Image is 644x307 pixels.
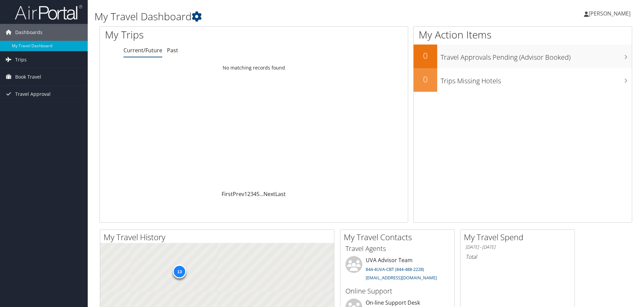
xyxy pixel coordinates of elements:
a: Next [263,190,275,198]
h2: My Travel Contacts [344,231,454,243]
span: … [259,190,263,198]
a: 1 [244,190,247,198]
h6: [DATE] - [DATE] [466,244,569,250]
a: [EMAIL_ADDRESS][DOMAIN_NAME] [366,275,437,281]
a: [PERSON_NAME] [584,3,637,24]
h3: Travel Approvals Pending (Advisor Booked) [441,49,632,62]
h3: Trips Missing Hotels [441,73,632,86]
li: UVA Advisor Team [342,256,453,284]
a: 5 [256,190,259,198]
h1: My Action Items [414,28,632,42]
div: 13 [173,265,186,278]
h6: Total [466,253,569,260]
h2: 0 [414,74,437,85]
h1: My Travel Dashboard [94,9,456,24]
h2: My Travel Spend [464,231,575,243]
h2: My Travel History [104,231,334,243]
a: 0Travel Approvals Pending (Advisor Booked) [414,45,632,68]
a: 2 [247,190,250,198]
h2: 0 [414,50,437,61]
a: Past [167,47,178,54]
h1: My Trips [105,28,274,42]
td: No matching records found [100,62,408,74]
a: Current/Future [123,47,162,54]
span: Dashboards [15,24,43,41]
span: Trips [15,51,27,68]
span: Travel Approval [15,86,51,103]
a: Last [275,190,286,198]
a: 844-4UVA-CBT (844-488-2228) [366,266,424,272]
a: 0Trips Missing Hotels [414,68,632,92]
img: airportal-logo.png [15,4,82,20]
a: Prev [233,190,244,198]
span: Book Travel [15,68,41,85]
a: First [222,190,233,198]
a: 4 [253,190,256,198]
h3: Travel Agents [345,244,449,253]
h3: Online Support [345,286,449,296]
span: [PERSON_NAME] [589,10,631,17]
a: 3 [250,190,253,198]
